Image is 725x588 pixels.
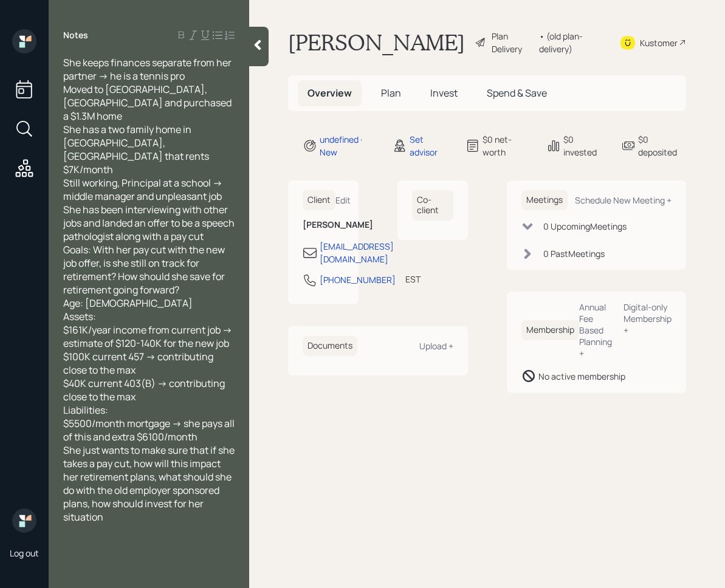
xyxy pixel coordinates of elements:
[288,29,465,56] h1: [PERSON_NAME]
[63,443,236,524] span: She just wants to make sure that if she takes a pay cut, how will this impact her retirement plan...
[539,30,605,55] div: • (old plan-delivery)
[12,508,36,533] img: retirable_logo.png
[483,133,532,159] div: $0 net-worth
[412,190,453,220] h6: Co-client
[10,547,39,559] div: Log out
[563,133,606,159] div: $0 invested
[624,301,672,336] div: Digital-only Membership +
[538,370,625,383] div: No active membership
[320,240,394,265] div: [EMAIL_ADDRESS][DOMAIN_NAME]
[430,86,458,100] span: Invest
[63,203,236,243] span: She has been interviewing with other jobs and landed an offer to be a speech pathologist along wi...
[303,220,344,230] h6: [PERSON_NAME]
[63,350,215,377] span: $100K current 457 -> contributing close to the max
[63,296,193,310] span: Age: [DEMOGRAPHIC_DATA]
[492,30,533,55] div: Plan Delivery
[543,220,627,233] div: 0 Upcoming Meeting s
[320,273,396,286] div: [PHONE_NUMBER]
[521,190,568,210] h6: Meetings
[63,403,108,417] span: Liabilities:
[419,340,453,352] div: Upload +
[63,56,233,83] span: She keeps finances separate from her partner -> he is a tennis pro
[63,323,234,350] span: $161K/year income from current job -> estimate of $120-140K for the new job
[579,301,614,359] div: Annual Fee Based Planning +
[63,377,227,403] span: $40K current 403(B) -> contributing close to the max
[303,336,357,356] h6: Documents
[303,190,335,210] h6: Client
[335,194,351,206] div: Edit
[381,86,401,100] span: Plan
[575,194,672,206] div: Schedule New Meeting +
[63,243,227,296] span: Goals: With her pay cut with the new job offer, is she still on track for retirement? How should ...
[320,133,378,159] div: undefined · New
[308,86,352,100] span: Overview
[63,176,224,203] span: Still working, Principal at a school -> middle manager and unpleasant job
[640,36,678,49] div: Kustomer
[410,133,451,159] div: Set advisor
[487,86,547,100] span: Spend & Save
[521,320,579,340] h6: Membership
[63,417,236,443] span: $5500/month mortgage -> she pays all of this and extra $6100/month
[638,133,686,159] div: $0 deposited
[63,123,211,176] span: She has a two family home in [GEOGRAPHIC_DATA], [GEOGRAPHIC_DATA] that rents $7K/month
[63,310,96,323] span: Assets:
[543,247,605,260] div: 0 Past Meeting s
[63,29,88,41] label: Notes
[63,83,233,123] span: Moved to [GEOGRAPHIC_DATA], [GEOGRAPHIC_DATA] and purchased a $1.3M home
